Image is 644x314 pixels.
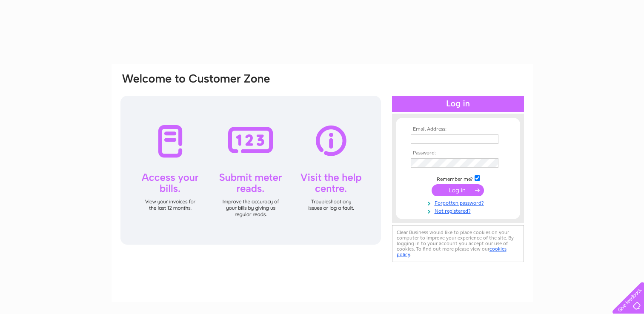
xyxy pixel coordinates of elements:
a: Forgotten password? [411,198,507,206]
th: Email Address: [409,126,507,132]
td: Remember me? [409,174,507,183]
a: Not registered? [411,206,507,214]
a: cookies policy [397,246,507,257]
th: Password: [409,150,507,156]
div: Clear Business would like to place cookies on your computer to improve your experience of the sit... [392,225,524,262]
input: Submit [432,184,484,196]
